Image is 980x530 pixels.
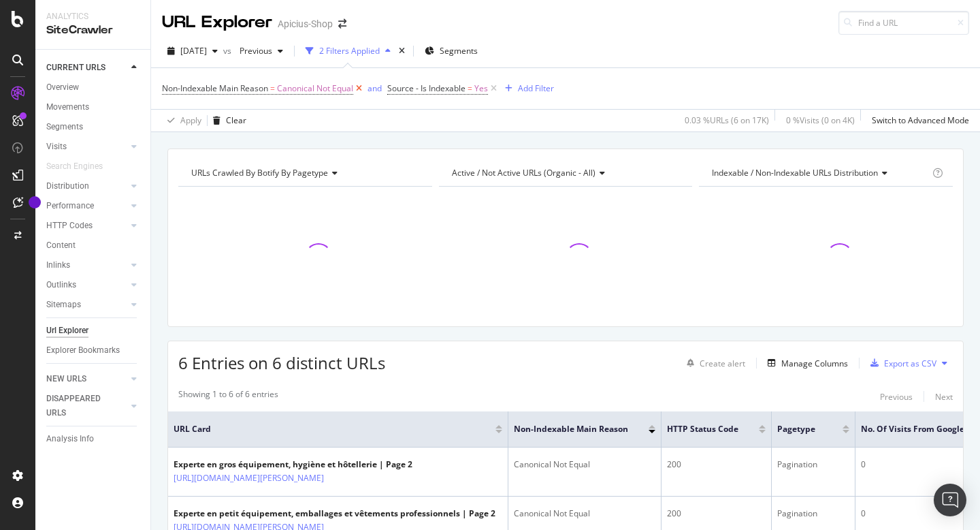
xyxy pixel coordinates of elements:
[880,391,913,403] div: Previous
[474,79,488,98] span: Yes
[872,114,969,126] div: Switch to Advanced Mode
[189,162,420,184] h4: URLs Crawled By Botify By pagetype
[46,258,70,272] div: Inlinks
[700,358,745,369] div: Create alert
[935,391,953,403] div: Next
[46,238,141,253] a: Content
[518,82,554,94] div: Add Filter
[162,40,223,62] button: [DATE]
[440,45,478,57] span: Segments
[777,423,822,435] span: pagetype
[46,199,94,213] div: Performance
[514,508,655,520] div: Canonical Not Equal
[46,278,127,292] a: Outlinks
[191,167,328,178] span: URLs Crawled By Botify By pagetype
[234,45,272,57] span: Previous
[46,238,76,253] div: Content
[866,110,969,131] button: Switch to Advanced Mode
[270,82,275,94] span: =
[935,388,953,405] button: Next
[319,45,380,57] div: 2 Filters Applied
[174,458,412,471] div: Experte en gros équipement, hygiène et hôtellerie | Page 2
[46,324,141,338] a: Url Explorer
[46,61,105,75] div: CURRENT URLS
[396,44,408,58] div: times
[880,388,913,405] button: Previous
[46,22,140,38] div: SiteCrawler
[781,358,848,369] div: Manage Columns
[46,343,120,358] div: Explorer Bookmarks
[514,458,655,471] div: Canonical Not Equal
[46,392,115,420] div: DISAPPEARED URLS
[174,471,324,485] a: [URL][DOMAIN_NAME][PERSON_NAME]
[46,372,127,386] a: NEW URLS
[46,179,89,193] div: Distribution
[226,114,246,126] div: Clear
[180,45,207,57] span: 2025 Aug. 31st
[223,45,234,57] span: vs
[500,80,554,97] button: Add Filter
[29,196,41,208] div: Tooltip anchor
[667,458,766,471] div: 200
[46,80,79,95] div: Overview
[46,278,76,292] div: Outlinks
[681,352,745,374] button: Create alert
[46,298,127,312] a: Sitemaps
[46,11,140,22] div: Analytics
[46,199,127,213] a: Performance
[934,484,966,516] div: Open Intercom Messenger
[46,219,127,233] a: HTTP Codes
[46,392,127,420] a: DISAPPEARED URLS
[234,40,289,62] button: Previous
[777,508,849,520] div: Pagination
[46,100,89,114] div: Movements
[762,355,848,371] button: Manage Columns
[685,114,769,126] div: 0.03 % URLs ( 6 on 17K )
[419,40,483,62] button: Segments
[46,343,141,358] a: Explorer Bookmarks
[865,352,936,374] button: Export as CSV
[46,432,94,446] div: Analysis Info
[46,432,141,446] a: Analysis Info
[46,120,83,134] div: Segments
[838,11,969,35] input: Find a URL
[786,114,855,126] div: 0 % Visits ( 0 on 4K )
[46,179,127,193] a: Distribution
[468,82,472,94] span: =
[46,258,127,272] a: Inlinks
[162,82,268,94] span: Non-Indexable Main Reason
[46,140,127,154] a: Visits
[278,17,333,31] div: Apicius-Shop
[367,82,382,95] button: and
[46,100,141,114] a: Movements
[387,82,465,94] span: Source - Is Indexable
[46,372,86,386] div: NEW URLS
[180,114,201,126] div: Apply
[46,219,93,233] div: HTTP Codes
[709,162,930,184] h4: Indexable / Non-Indexable URLs Distribution
[46,120,141,134] a: Segments
[514,423,628,435] span: Non-Indexable Main Reason
[367,82,382,94] div: and
[46,159,103,174] div: Search Engines
[884,358,936,369] div: Export as CSV
[46,159,116,174] a: Search Engines
[667,508,766,520] div: 200
[712,167,878,178] span: Indexable / Non-Indexable URLs distribution
[46,298,81,312] div: Sitemaps
[46,324,88,338] div: Url Explorer
[174,508,495,520] div: Experte en petit équipement, emballages et vêtements professionnels | Page 2
[162,110,201,131] button: Apply
[174,423,492,435] span: URL Card
[449,162,681,184] h4: Active / Not Active URLs
[667,423,738,435] span: HTTP Status Code
[300,40,396,62] button: 2 Filters Applied
[208,110,246,131] button: Clear
[178,352,385,374] span: 6 Entries on 6 distinct URLs
[777,458,849,471] div: Pagination
[46,140,67,154] div: Visits
[162,11,272,34] div: URL Explorer
[46,61,127,75] a: CURRENT URLS
[277,79,353,98] span: Canonical Not Equal
[452,167,595,178] span: Active / Not Active URLs (organic - all)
